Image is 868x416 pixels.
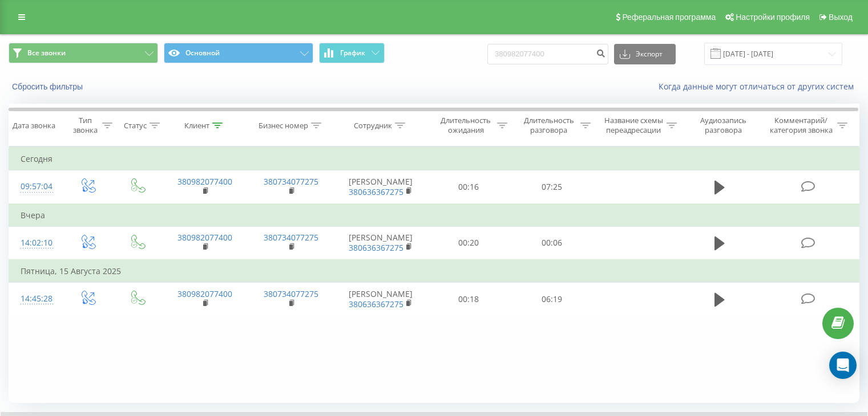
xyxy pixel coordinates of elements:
[259,121,308,130] div: Бизнес номер
[177,176,232,187] a: 380982077400
[164,43,313,63] button: Основной
[177,288,232,299] a: 380982077400
[124,121,147,130] div: Статус
[27,48,66,58] span: Все звонки
[264,176,318,187] a: 380734077275
[349,299,403,309] a: 380636367275
[349,186,403,197] a: 380636367275
[264,288,318,299] a: 380734077275
[690,116,757,135] div: Аудиозапись разговора
[340,49,365,57] span: График
[520,116,578,135] div: Длительность разговора
[659,81,859,92] a: Когда данные могут отличаться от других систем
[334,283,427,316] td: [PERSON_NAME]
[13,121,55,130] div: Дата звонка
[829,13,853,22] span: Выход
[334,226,427,260] td: [PERSON_NAME]
[9,148,859,170] td: Сегодня
[438,116,495,135] div: Длительность ожидания
[184,121,209,130] div: Клиент
[9,204,859,227] td: Вчера
[21,288,51,310] div: 14:45:28
[319,43,385,63] button: График
[427,170,510,204] td: 00:16
[510,226,593,260] td: 00:06
[487,44,608,64] input: Поиск по номеру
[349,242,403,253] a: 380636367275
[604,116,664,135] div: Название схемы переадресации
[510,283,593,316] td: 06:19
[177,232,232,243] a: 380982077400
[622,13,716,22] span: Реферальная программа
[614,44,676,64] button: Экспорт
[354,121,392,130] div: Сотрудник
[21,232,51,254] div: 14:02:10
[829,352,857,379] div: Open Intercom Messenger
[9,43,158,63] button: Все звонки
[264,232,318,243] a: 380734077275
[510,170,593,204] td: 07:25
[21,176,51,198] div: 09:57:04
[9,260,859,283] td: Пятница, 15 Августа 2025
[427,283,510,316] td: 00:18
[427,226,510,260] td: 00:20
[334,170,427,204] td: [PERSON_NAME]
[72,116,99,135] div: Тип звонка
[736,13,810,22] span: Настройки профиля
[9,81,88,92] button: Сбросить фильтры
[768,116,834,135] div: Комментарий/категория звонка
